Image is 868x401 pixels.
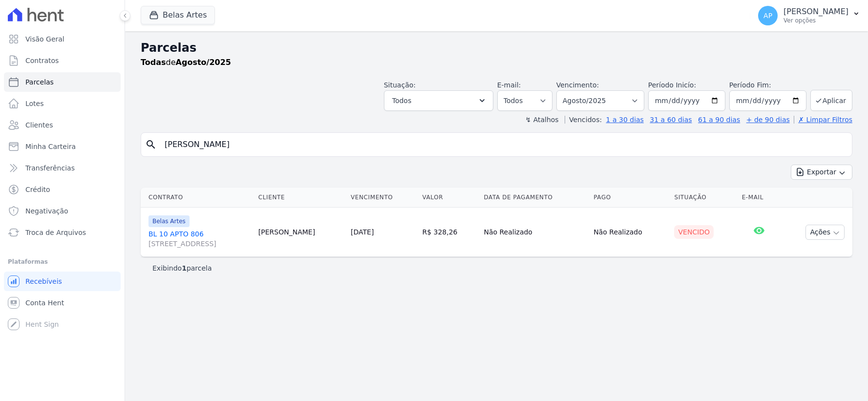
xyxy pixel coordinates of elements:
p: Ver opções [783,17,848,24]
span: Conta Hent [25,298,64,308]
a: Visão Geral [4,29,121,49]
span: Lotes [25,99,44,108]
p: de [141,57,231,68]
a: Troca de Arquivos [4,223,121,242]
i: search [145,139,157,150]
span: Todos [392,95,411,106]
span: Troca de Arquivos [25,228,86,237]
button: Aplicar [810,90,852,111]
a: ✗ Limpar Filtros [794,116,852,124]
strong: Agosto/2025 [176,58,231,67]
span: AP [763,12,772,19]
a: Minha Carteira [4,137,121,156]
th: Pago [590,188,670,208]
th: Vencimento [347,188,418,208]
span: Clientes [25,120,53,130]
a: Lotes [4,94,121,113]
span: Recebíveis [25,276,62,286]
label: Período Inicío: [648,81,696,89]
a: Negativação [4,201,121,221]
button: Ações [805,225,845,240]
a: 61 a 90 dias [698,116,740,124]
th: Cliente [254,188,347,208]
th: Data de Pagamento [480,188,590,208]
a: 1 a 30 dias [606,116,644,124]
span: Minha Carteira [25,142,76,151]
a: Parcelas [4,72,121,92]
th: E-mail [738,188,780,208]
div: Plataformas [8,256,117,268]
span: Negativação [25,206,68,216]
th: Contrato [141,188,254,208]
span: Belas Artes [148,215,190,227]
a: Clientes [4,115,121,135]
a: [DATE] [351,228,374,236]
td: Não Realizado [480,208,590,257]
button: Belas Artes [141,6,215,24]
a: Recebíveis [4,272,121,291]
span: Transferências [25,163,75,173]
label: E-mail: [497,81,521,89]
a: 31 a 60 dias [650,116,692,124]
strong: Todas [141,58,166,67]
input: Buscar por nome do lote ou do cliente [159,135,848,154]
h2: Parcelas [141,39,852,57]
label: Situação: [384,81,416,89]
label: Vencidos: [565,116,602,124]
a: Transferências [4,158,121,178]
a: Contratos [4,51,121,70]
a: Crédito [4,180,121,199]
p: Exibindo parcela [152,263,212,273]
td: Não Realizado [590,208,670,257]
b: 1 [182,264,187,272]
th: Situação [670,188,738,208]
span: [STREET_ADDRESS] [148,239,251,249]
a: Conta Hent [4,293,121,313]
label: Vencimento: [556,81,599,89]
span: Contratos [25,56,59,65]
button: Exportar [791,165,852,180]
label: ↯ Atalhos [525,116,558,124]
span: Crédito [25,185,50,194]
button: Todos [384,90,493,111]
a: + de 90 dias [746,116,790,124]
span: Visão Geral [25,34,64,44]
a: BL 10 APTO 806[STREET_ADDRESS] [148,229,251,249]
label: Período Fim: [729,80,806,90]
td: [PERSON_NAME] [254,208,347,257]
th: Valor [418,188,480,208]
button: AP [PERSON_NAME] Ver opções [750,2,868,29]
td: R$ 328,26 [418,208,480,257]
p: [PERSON_NAME] [783,7,848,17]
span: Parcelas [25,77,54,87]
div: Vencido [674,225,714,239]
